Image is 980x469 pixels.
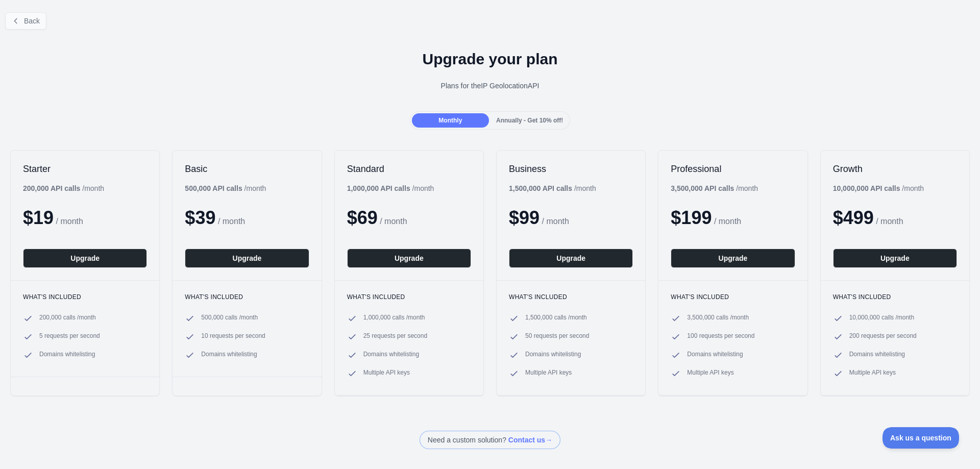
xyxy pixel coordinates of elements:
b: 3,500,000 API calls [671,184,734,192]
span: $ 99 [509,207,540,228]
h2: Standard [347,163,471,175]
h2: Professional [671,163,795,175]
b: 1,500,000 API calls [509,184,572,192]
b: 1,000,000 API calls [347,184,410,192]
iframe: Toggle Customer Support [883,427,960,449]
h2: Business [509,163,633,175]
div: / month [509,183,596,193]
div: / month [347,183,434,193]
div: / month [671,183,758,193]
span: $ 199 [671,207,712,228]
